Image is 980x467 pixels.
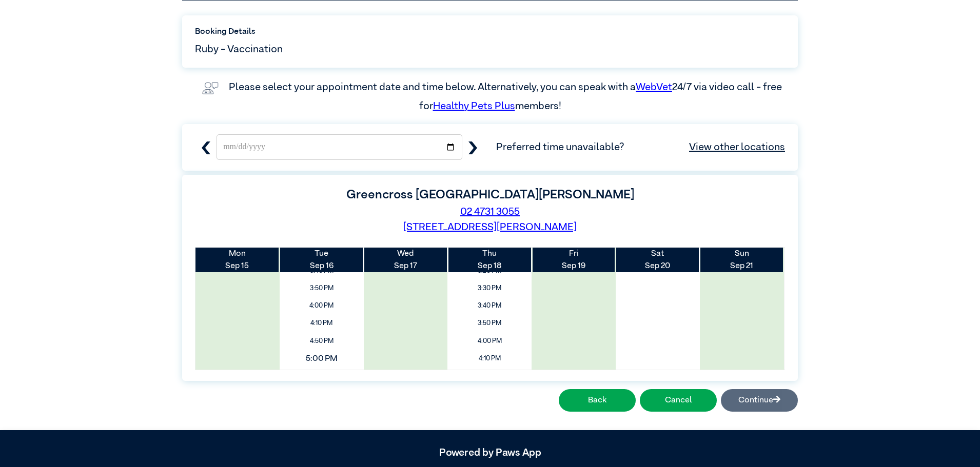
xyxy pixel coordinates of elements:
span: 4:00 PM [283,298,360,313]
a: WebVet [636,82,672,92]
label: Booking Details [195,26,785,38]
span: 3:50 PM [283,281,360,296]
span: 3:50 PM [451,316,528,331]
span: 3:40 PM [451,298,528,313]
th: Sep 17 [364,248,448,272]
label: Greencross [GEOGRAPHIC_DATA][PERSON_NAME] [346,189,634,201]
span: 4:50 PM [283,334,360,349]
span: 4:00 PM [451,334,528,349]
th: Sep 20 [616,248,700,272]
label: Please select your appointment date and time below. Alternatively, you can speak with a 24/7 via ... [229,82,784,111]
img: vet [198,78,223,98]
span: 4:20 PM [451,369,528,383]
h5: Powered by Paws App [182,446,798,459]
th: Sep 15 [195,248,280,272]
th: Sep 21 [700,248,784,272]
a: [STREET_ADDRESS][PERSON_NAME] [403,222,577,232]
th: Sep 18 [447,248,532,272]
span: 3:30 PM [451,281,528,296]
span: 4:10 PM [451,351,528,366]
span: 4:10 PM [283,316,360,331]
a: 02 4731 3055 [460,207,520,217]
a: View other locations [689,139,785,155]
span: 5:10 PM [283,369,360,383]
button: Back [559,389,636,412]
th: Sep 16 [280,248,364,272]
button: Cancel [640,389,717,412]
a: Healthy Pets Plus [433,101,515,111]
span: Preferred time unavailable? [496,139,785,155]
span: Ruby - Vaccination [195,42,283,57]
span: 5:00 PM [271,349,371,368]
th: Sep 19 [532,248,616,272]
